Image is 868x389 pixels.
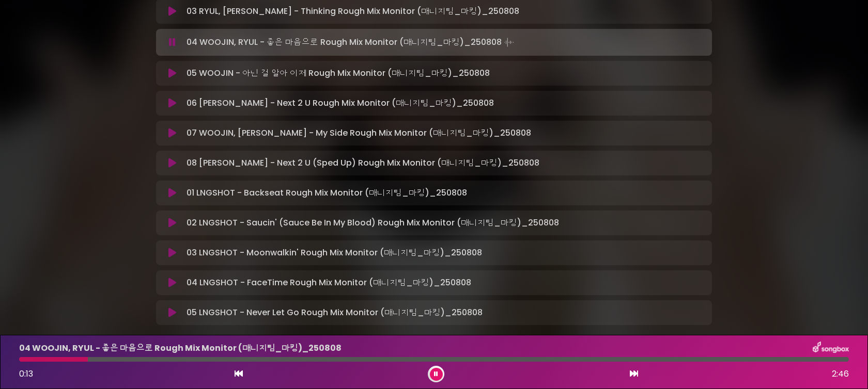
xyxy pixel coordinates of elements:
p: 04 WOOJIN, RYUL - 좋은 마음으로 Rough Mix Monitor (매니지팀_마킹)_250808 [187,35,516,50]
p: 08 [PERSON_NAME] - Next 2 U (Sped Up) Rough Mix Monitor (매니지팀_마킹)_250808 [187,157,539,169]
p: 04 LNGSHOT - FaceTime Rough Mix Monitor (매니지팀_마킹)_250808 [187,277,471,289]
p: 05 LNGSHOT - Never Let Go Rough Mix Monitor (매니지팀_마킹)_250808 [187,306,483,319]
p: 03 RYUL, [PERSON_NAME] - Thinking Rough Mix Monitor (매니지팀_마킹)_250808 [187,5,519,18]
p: 04 WOOJIN, RYUL - 좋은 마음으로 Rough Mix Monitor (매니지팀_마킹)_250808 [19,342,342,354]
p: 01 LNGSHOT - Backseat Rough Mix Monitor (매니지팀_마킹)_250808 [187,187,467,199]
p: 07 WOOJIN, [PERSON_NAME] - My Side Rough Mix Monitor (매니지팀_마킹)_250808 [187,127,531,139]
p: 02 LNGSHOT - Saucin' (Sauce Be In My Blood) Rough Mix Monitor (매니지팀_마킹)_250808 [187,217,559,229]
img: waveform4.gif [502,35,516,50]
p: 06 [PERSON_NAME] - Next 2 U Rough Mix Monitor (매니지팀_마킹)_250808 [187,97,494,109]
img: songbox-logo-white.png [813,342,849,355]
p: 05 WOOJIN - 아닌 걸 알아 이제 Rough Mix Monitor (매니지팀_마킹)_250808 [187,67,490,79]
p: 03 LNGSHOT - Moonwalkin' Rough Mix Monitor (매니지팀_마킹)_250808 [187,247,482,259]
